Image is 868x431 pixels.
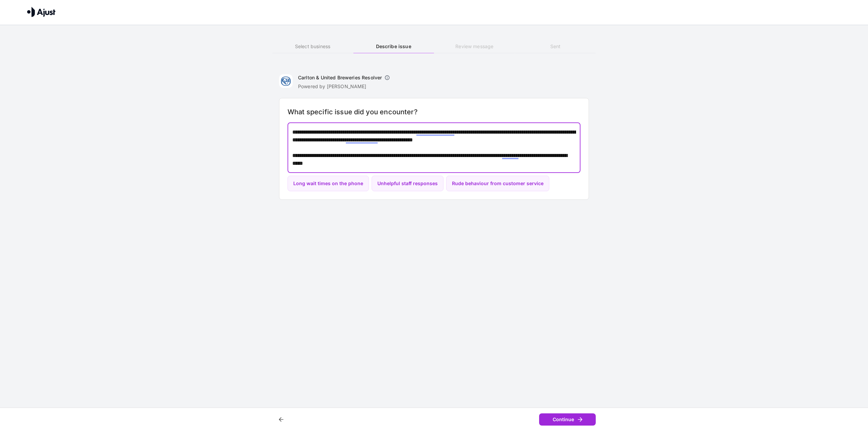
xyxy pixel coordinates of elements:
h6: What specific issue did you encounter? [288,106,580,117]
button: Unhelpful staff responses [372,176,443,192]
img: Ajust [27,7,56,17]
h6: Carlton & United Breweries Resolver [298,74,382,81]
img: Carlton & United Breweries [279,74,293,88]
h6: Review message [434,43,515,50]
h6: Select business [272,43,353,50]
h6: Describe issue [353,43,434,50]
button: Continue [539,413,596,426]
h6: Sent [515,43,596,50]
p: Powered by [PERSON_NAME] [298,83,393,90]
button: Long wait times on the phone [288,176,369,192]
button: Rude behaviour from customer service [446,176,549,192]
